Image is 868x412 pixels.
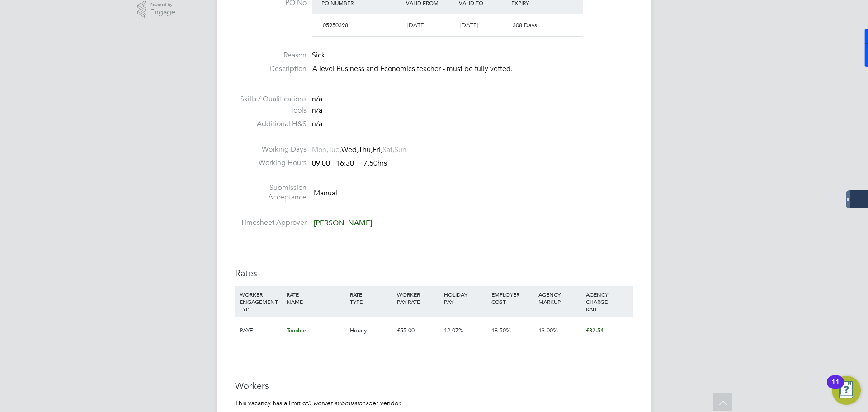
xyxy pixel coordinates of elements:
div: AGENCY MARKUP [536,286,583,310]
label: Reason [235,51,307,60]
span: Mon, [312,145,328,154]
div: Hourly [348,317,395,344]
span: 13.00% [538,327,558,334]
span: [PERSON_NAME] [314,218,372,227]
span: n/a [312,119,322,128]
label: Working Days [235,145,307,154]
em: 3 worker submissions [308,399,368,407]
span: [DATE] [460,21,478,29]
span: Teacher [287,327,307,334]
span: 12.07% [444,327,463,334]
span: 05950398 [323,21,348,29]
span: Engage [150,9,175,16]
div: WORKER PAY RATE [395,286,442,310]
div: £55.00 [395,317,442,344]
div: RATE TYPE [348,286,395,310]
span: Sat, [382,145,394,154]
label: Skills / Qualifications [235,95,307,104]
div: 11 [831,382,840,394]
label: Timesheet Approver [235,218,307,227]
span: Manual [314,189,337,198]
span: Tue, [328,145,341,154]
p: This vacancy has a limit of per vendor. [235,399,633,407]
span: Sick [312,51,325,60]
span: n/a [312,95,322,104]
span: Sun [394,145,406,154]
span: Fri, [373,145,382,154]
span: Thu, [359,145,373,154]
div: WORKER ENGAGEMENT TYPE [237,286,284,317]
label: Additional H&S [235,119,307,129]
a: Powered byEngage [137,1,176,18]
div: EMPLOYER COST [489,286,536,310]
h3: Workers [235,380,633,392]
div: AGENCY CHARGE RATE [584,286,631,317]
div: PAYE [237,317,284,344]
span: [DATE] [407,21,425,29]
button: Open Resource Center, 11 new notifications [832,376,861,405]
div: HOLIDAY PAY [442,286,489,310]
span: n/a [312,106,322,115]
label: Submission Acceptance [235,183,307,202]
span: Wed, [341,145,359,154]
div: 09:00 - 16:30 [312,159,387,168]
span: 308 Days [513,21,537,29]
label: Tools [235,106,307,115]
span: 7.50hrs [359,159,387,168]
span: Powered by [150,1,175,9]
label: Working Hours [235,158,307,168]
p: A level Business and Economics teacher - must be fully vetted. [312,64,633,74]
div: RATE NAME [284,286,347,310]
span: 18.50% [491,327,511,334]
span: £82.54 [586,327,604,334]
label: Description [235,64,307,74]
h3: Rates [235,267,633,279]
